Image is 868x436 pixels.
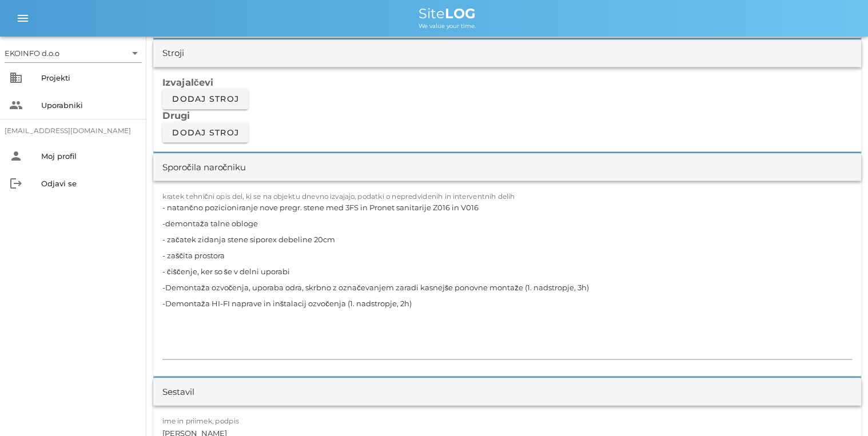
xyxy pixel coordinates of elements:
label: ime in priimek, podpis [162,417,239,425]
h3: Drugi [162,109,852,122]
div: Odjavi se [41,179,137,188]
i: arrow_drop_down [128,46,142,60]
div: Pripomoček za klepet [705,313,868,436]
button: Dodaj stroj [162,122,248,142]
h3: Izvajalčevi [162,76,852,89]
label: kratek tehnični opis del, ki se na objektu dnevno izvajajo, podatki o nepredvidenih in interventn... [162,192,515,201]
span: Site [419,5,476,22]
div: EKOINFO d.o.o [5,48,59,58]
i: person [9,149,23,163]
button: Dodaj stroj [162,89,248,109]
i: logout [9,177,23,190]
div: Projekti [41,73,137,82]
span: Dodaj stroj [172,94,239,104]
div: Stroji [162,47,184,60]
div: Uporabniki [41,101,137,110]
div: Moj profil [41,151,137,161]
div: Sporočila naročniku [162,161,246,174]
i: menu [16,11,30,25]
iframe: Chat Widget [705,313,868,436]
i: business [9,71,23,85]
span: We value your time. [419,22,476,30]
div: EKOINFO d.o.o [5,44,142,62]
div: Sestavil [162,385,194,398]
span: Dodaj stroj [172,127,239,137]
i: people [9,98,23,112]
b: LOG [445,5,476,22]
